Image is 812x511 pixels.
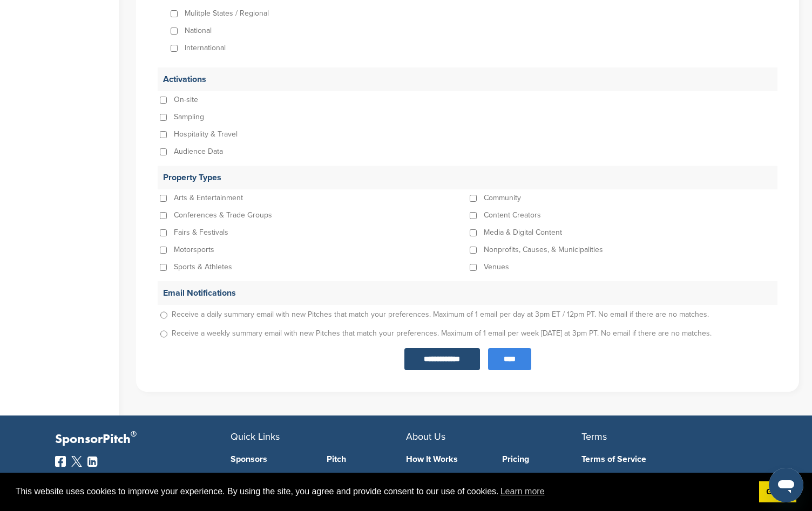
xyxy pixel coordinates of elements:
[185,5,269,22] p: Mulitple States / Regional
[769,468,803,502] iframe: Button to launch messaging window
[174,258,232,276] p: Sports & Athletes
[502,455,582,464] a: Pricing
[231,431,280,442] span: Quick Links
[55,432,231,447] p: SponsorPitch
[71,456,82,467] img: Twitter
[174,207,272,224] p: Conferences & Trade Groups
[174,126,238,143] p: Hospitality & Travel
[499,483,546,500] a: learn more about cookies
[231,455,310,464] a: Sponsors
[484,224,562,241] p: Media & Digital Content
[174,91,198,108] p: On-site
[158,166,777,189] p: Property Types
[759,481,796,503] a: dismiss cookie message
[185,39,226,57] p: International
[55,456,66,467] img: Facebook
[174,189,243,207] p: Arts & Entertainment
[16,483,750,500] span: This website uses cookies to improve your experience. By using the site, you agree and provide co...
[484,241,603,258] p: Nonprofits, Causes, & Municipalities
[327,455,407,464] a: Pitch
[484,258,509,276] p: Venues
[581,455,741,464] a: Terms of Service
[484,189,521,207] p: Community
[174,143,223,160] p: Audience Data
[158,281,777,305] p: Email Notifications
[172,305,709,324] p: Receive a daily summary email with new Pitches that match your preferences. Maximum of 1 email pe...
[174,224,228,241] p: Fairs & Festivals
[581,431,607,442] span: Terms
[406,455,486,464] a: How It Works
[406,431,445,442] span: About Us
[174,108,204,126] p: Sampling
[131,427,137,441] span: ®
[185,22,212,39] p: National
[172,324,712,343] p: Receive a weekly summary email with new Pitches that match your preferences. Maximum of 1 email p...
[174,241,214,258] p: Motorsports
[484,207,541,224] p: Content Creators
[158,67,777,91] p: Activations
